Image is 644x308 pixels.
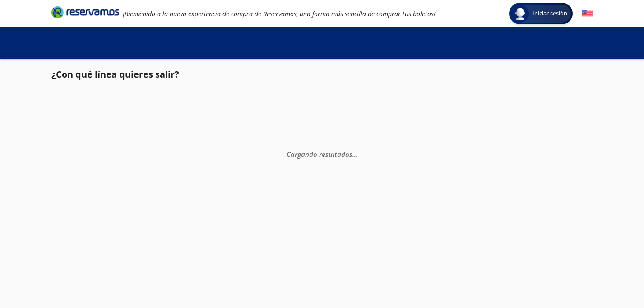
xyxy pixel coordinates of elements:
span: . [352,149,354,158]
i: Brand Logo [51,5,119,19]
em: Cargando resultados [287,149,358,158]
p: ¿Con qué línea quieres salir? [51,68,179,81]
span: . [356,149,358,158]
span: . [354,149,356,158]
em: ¡Bienvenido a la nueva experiencia de compra de Reservamos, una forma más sencilla de comprar tus... [123,9,436,18]
span: Iniciar sesión [529,9,571,18]
button: English [582,8,593,19]
a: Brand Logo [51,5,119,22]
